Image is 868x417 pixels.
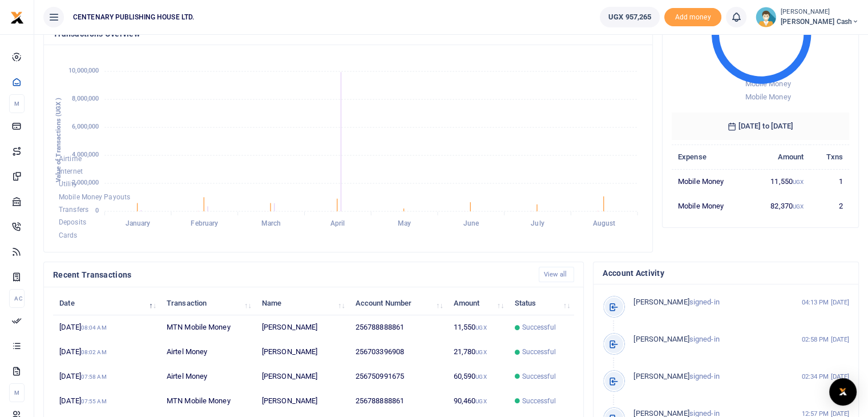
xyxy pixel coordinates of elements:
span: [PERSON_NAME] [633,335,689,343]
td: 2 [810,194,849,218]
span: UGX 957,265 [608,11,651,23]
span: Successful [522,396,556,406]
th: Txns [810,145,849,169]
td: [DATE] [53,389,160,414]
p: signed-in [633,334,795,346]
th: Account Number: activate to sort column ascending [349,291,447,315]
tspan: 2,000,000 [72,179,99,186]
span: Internet [59,167,83,175]
td: 256788888861 [349,315,447,340]
li: Ac [9,289,25,308]
tspan: February [191,219,218,227]
td: Mobile Money [672,169,749,194]
tspan: June [463,219,479,227]
td: [PERSON_NAME] [256,364,349,389]
p: signed-in [633,296,795,308]
small: 08:02 AM [81,349,107,355]
a: UGX 957,265 [600,7,660,27]
span: Utility [59,181,77,189]
td: Airtel Money [160,340,256,364]
p: signed-in [633,371,795,383]
tspan: 6,000,000 [72,123,99,130]
h4: Recent Transactions [53,268,530,281]
td: [PERSON_NAME] [256,340,349,364]
li: Wallet ballance [595,7,664,27]
td: 82,370 [749,194,810,218]
small: 07:55 AM [81,398,107,404]
td: [DATE] [53,315,160,340]
td: [DATE] [53,364,160,389]
span: CENTENARY PUBLISHING HOUSE LTD. [68,12,199,22]
h4: Account Activity [603,267,849,279]
th: Amount [749,145,810,169]
td: Mobile Money [672,194,749,218]
span: [PERSON_NAME] Cash [781,17,859,27]
td: MTN Mobile Money [160,389,256,414]
tspan: April [330,219,345,227]
span: Cards [59,231,78,239]
tspan: May [398,219,411,227]
td: 256788888861 [349,389,447,414]
td: [PERSON_NAME] [256,389,349,414]
td: 256703396908 [349,340,447,364]
th: Date: activate to sort column descending [53,291,160,315]
a: Add money [664,12,721,21]
span: Airtime [59,155,82,163]
span: Successful [522,347,556,357]
small: 02:58 PM [DATE] [801,335,849,344]
span: [PERSON_NAME] [633,372,689,380]
small: UGX [793,179,804,185]
div: Open Intercom Messenger [829,378,857,406]
td: 11,550 [447,315,508,340]
span: Mobile Money [745,93,790,101]
th: Status: activate to sort column ascending [508,291,574,315]
td: 21,780 [447,340,508,364]
span: Mobile Money Payouts [59,193,130,201]
td: MTN Mobile Money [160,315,256,340]
tspan: 0 [95,207,99,214]
td: 11,550 [749,169,810,194]
span: Successful [522,371,556,382]
h6: [DATE] to [DATE] [672,113,849,140]
small: 07:58 AM [81,374,107,380]
text: Value of Transactions (UGX ) [55,98,62,183]
th: Name: activate to sort column ascending [256,291,349,315]
small: 08:04 AM [81,324,107,331]
th: Expense [672,145,749,169]
span: Mobile Money [745,79,790,88]
li: M [9,383,25,402]
a: View all [539,267,575,282]
td: 60,590 [447,364,508,389]
tspan: January [126,219,151,227]
th: Transaction: activate to sort column ascending [160,291,256,315]
td: [DATE] [53,340,160,364]
span: Deposits [59,219,86,227]
small: [PERSON_NAME] [781,7,859,17]
img: profile-user [756,7,776,27]
tspan: March [261,219,281,227]
li: M [9,94,25,113]
a: profile-user [PERSON_NAME] [PERSON_NAME] Cash [756,7,859,27]
small: 02:34 PM [DATE] [801,372,849,382]
img: logo-small [10,11,24,25]
small: UGX [793,203,804,210]
span: [PERSON_NAME] [633,298,689,306]
small: 04:13 PM [DATE] [801,298,849,307]
a: logo-small logo-large logo-large [10,13,24,21]
tspan: August [593,219,616,227]
td: [PERSON_NAME] [256,315,349,340]
td: 256750991675 [349,364,447,389]
small: UGX [475,349,486,355]
li: Toup your wallet [664,8,721,27]
tspan: July [531,219,544,227]
span: Successful [522,322,556,332]
td: 1 [810,169,849,194]
small: UGX [475,374,486,380]
small: UGX [475,324,486,331]
tspan: 10,000,000 [68,67,99,74]
span: Transfers [59,206,88,214]
tspan: 8,000,000 [72,95,99,102]
td: 90,460 [447,389,508,414]
small: UGX [475,398,486,404]
th: Amount: activate to sort column ascending [447,291,508,315]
